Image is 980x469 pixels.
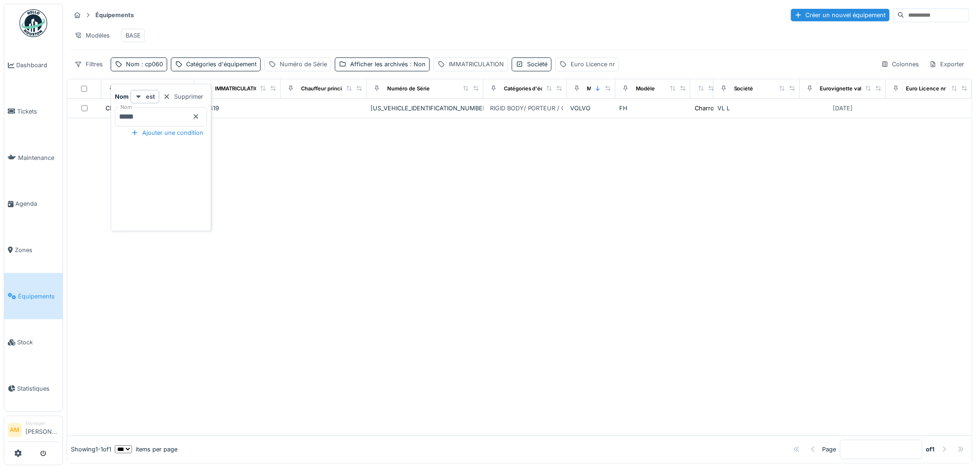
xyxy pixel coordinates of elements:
span: Maintenance [18,153,59,162]
span: : Non [408,61,426,68]
div: Nom [126,60,163,69]
div: Charroi [695,104,716,113]
span: Agenda [15,199,59,208]
span: Zones [15,246,59,254]
li: AM [8,423,22,437]
span: : cp060 [139,61,163,68]
div: Modèles [70,29,114,42]
img: Badge_color-CXgf-gQk.svg [19,9,47,37]
div: Société [734,85,754,93]
span: Équipements [18,292,59,301]
li: [PERSON_NAME] [25,420,59,440]
div: Ajouter une condition [127,127,207,139]
div: Créer un nouvel équipement [791,9,890,21]
div: Catégories d'équipement [186,60,257,69]
div: BASE [126,31,141,40]
strong: Équipements [92,11,138,19]
div: IMMATRICULATION [449,60,504,69]
div: Showing 1 - 1 of 1 [71,445,111,454]
div: Société [527,60,547,69]
div: IMMATRICULATION [215,85,263,93]
strong: of 1 [926,445,935,454]
div: Filtres [70,57,107,71]
label: Nom [119,103,134,111]
div: Catégories d'équipement [504,85,568,93]
span: Stock [17,338,59,347]
div: Marque [587,85,606,93]
div: Page [823,445,836,454]
div: items per page [115,445,177,454]
div: Afficher les archivés [350,60,426,69]
span: Tickets [17,107,59,116]
div: Modèle [636,85,655,93]
div: Colonnes [877,57,923,71]
span: Dashboard [16,61,59,70]
div: Numéro de Série [387,85,430,93]
span: Statistiques [17,384,59,393]
div: Euro Licence nr [571,60,615,69]
div: FH [619,104,687,113]
div: VL L [717,104,796,113]
div: CP060 [106,104,125,113]
div: Eurovignette valide jusque [820,85,888,93]
div: VOLVO [571,104,612,113]
div: Exporter [925,57,969,71]
div: Supprimer [159,90,207,103]
div: BS9419 [198,104,277,113]
div: [DATE] [833,104,853,113]
div: Chauffeur principal [301,85,349,93]
div: Manager [25,420,59,427]
div: Numéro de Série [280,60,327,69]
div: [US_VEHICLE_IDENTIFICATION_NUMBER] [371,104,480,113]
div: RIGID BODY/ PORTEUR / CAMION [490,104,586,113]
strong: Nom [115,92,129,101]
div: Euro Licence nr [906,85,946,93]
strong: est [146,92,155,101]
